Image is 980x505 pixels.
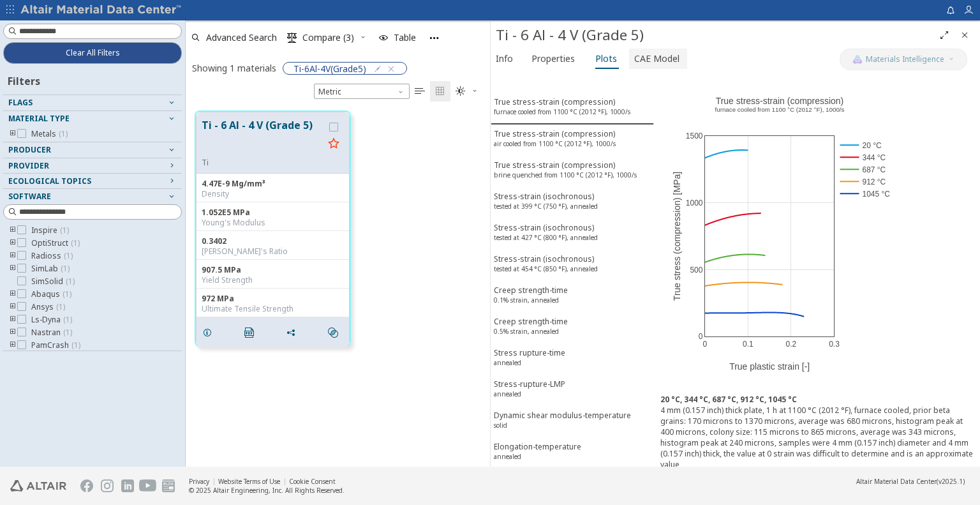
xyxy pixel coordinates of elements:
[494,96,630,120] div: True stress-strain (compression)
[31,328,72,338] span: Nastran
[314,84,410,99] div: Unit System
[496,49,513,69] span: Info
[8,129,17,139] i: toogle group
[456,86,466,96] i: 
[202,304,344,314] div: Ultimate Tensile Strength
[494,222,598,246] div: Stress-strain (isochronous)
[494,441,581,465] div: Elongation-temperature
[494,285,568,308] div: Creep strength-time
[293,63,366,74] span: Ti-6Al-4V(Grade5)
[8,264,17,274] i: toogle group
[8,238,17,248] i: toogle group
[410,81,430,102] button: Table View
[314,84,410,99] span: Metric
[8,340,17,350] i: toogle group
[491,93,654,124] button: True stress-strain (compression)furnace cooled from 1100 °C (2012 °F), 1000/s
[31,302,65,312] span: Ansys
[244,328,255,338] i: 
[450,81,484,102] button: Theme
[31,315,72,325] span: Ls-Dyna
[494,191,598,215] div: Stress-strain (isochronous)
[302,33,354,42] span: Compare (3)
[59,128,68,139] span: ( 1 )
[494,296,559,305] sup: 0.1% strain, annealed
[8,191,51,202] span: Software
[491,218,654,250] button: Stress-strain (isochronous)tested at 427 °C (800 °F), annealed
[218,477,280,486] a: Website Terms of Use
[494,347,565,371] div: Stress rupture-time
[856,477,937,486] span: Altair Material Data Center
[660,394,797,405] b: 20 °C, 344 °C, 687 °C, 912 °C, 1045 °C
[491,437,654,469] button: Elongation-temperatureannealed
[10,480,66,492] img: Altair Engineering
[852,54,863,64] img: AI Copilot
[494,389,521,398] sup: annealed
[189,477,209,486] a: Privacy
[660,405,974,470] div: 4 mm (0.157 inch) thick plate, 1 h at 1100 °C (2012 °F), furnace cooled, prior beta grains: 170 m...
[435,86,445,96] i: 
[491,187,654,218] button: Stress-strain (isochronous)tested at 399 °C (750 °F), annealed
[494,379,565,402] div: Stress-rupture-LMP
[197,320,223,345] button: Details
[8,97,33,108] span: Flags
[287,33,297,43] i: 
[494,264,598,273] sup: tested at 454 °C (850 °F), annealed
[494,410,631,433] div: Dynamic shear modulus-temperature
[3,95,182,110] button: Flags
[634,49,679,69] span: CAE Model
[491,281,654,312] button: Creep strength-time0.1% strain, annealed
[202,189,344,199] div: Density
[192,62,276,74] div: Showing 1 materials
[322,320,349,345] button: Similar search
[3,111,182,126] button: Material Type
[66,276,75,287] span: ( 1 )
[202,179,344,189] div: 4.47E-9 Mg/mm³
[280,320,307,345] button: Share
[3,42,182,64] button: Clear All Filters
[491,156,654,187] button: True stress-strain (compression)brine quenched from 1100 °C (2012 °F), 1000/s
[71,340,80,350] span: ( 1 )
[494,421,507,430] sup: solid
[494,128,616,152] div: True stress-strain (compression)
[189,486,345,495] div: © 2025 Altair Engineering, Inc. All Rights Reserved.
[328,328,338,338] i: 
[494,253,598,277] div: Stress-strain (isochronous)
[202,265,344,275] div: 907.5 MPa
[494,139,616,148] sup: air cooled from 1100 °C (2012 °F), 1000/s
[866,54,944,64] span: Materials Intelligence
[496,25,934,45] div: Ti - 6 Al - 4 V (Grade 5)
[856,477,965,486] div: (v2025.1)
[3,142,182,158] button: Producer
[430,81,450,102] button: Tile View
[3,174,182,189] button: Ecological Topics
[491,406,654,437] button: Dynamic shear modulus-temperaturesolid
[415,86,425,96] i: 
[31,238,80,248] span: OptiStruct
[934,25,954,45] button: Full Screen
[531,49,575,69] span: Properties
[71,237,80,248] span: ( 1 )
[202,218,344,228] div: Young's Modulus
[8,113,70,124] span: Material Type
[60,225,69,236] span: ( 1 )
[8,144,51,155] span: Producer
[494,327,559,336] sup: 0.5% strain, annealed
[61,263,70,274] span: ( 1 )
[63,314,72,325] span: ( 1 )
[31,276,75,287] span: SimSolid
[289,477,336,486] a: Cookie Consent
[31,340,80,350] span: PamCrash
[8,160,49,171] span: Provider
[491,124,654,156] button: True stress-strain (compression)air cooled from 1100 °C (2012 °F), 1000/s
[8,328,17,338] i: toogle group
[31,264,70,274] span: SimLab
[202,294,344,304] div: 972 MPa
[394,33,416,42] span: Table
[8,176,91,186] span: Ecological Topics
[202,246,344,257] div: [PERSON_NAME]'s Ratio
[494,107,630,116] sup: furnace cooled from 1100 °C (2012 °F), 1000/s
[494,170,637,179] sup: brine quenched from 1100 °C (2012 °F), 1000/s
[206,33,277,42] span: Advanced Search
[494,233,598,242] sup: tested at 427 °C (800 °F), annealed
[31,225,69,236] span: Inspire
